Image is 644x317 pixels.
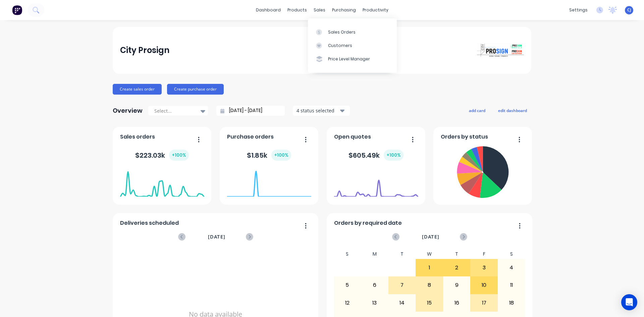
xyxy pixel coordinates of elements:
[389,277,416,294] div: 7
[167,84,224,95] button: Create purchase order
[113,84,162,95] button: Create sales order
[334,295,361,311] div: 12
[12,5,22,15] img: Factory
[334,249,361,259] div: S
[113,104,143,117] div: Overview
[471,277,497,294] div: 10
[361,277,388,294] div: 6
[334,133,371,141] span: Open quotes
[120,133,155,141] span: Sales orders
[627,7,631,13] span: CJ
[416,259,443,276] div: 1
[308,39,397,52] a: Customers
[328,29,356,35] div: Sales Orders
[208,233,225,241] span: [DATE]
[441,133,488,141] span: Orders by status
[169,150,189,161] div: + 100 %
[389,295,416,311] div: 14
[334,277,361,294] div: 5
[135,150,189,161] div: $ 223.03k
[470,249,498,259] div: F
[416,277,443,294] div: 8
[329,5,359,15] div: purchasing
[388,249,416,259] div: T
[566,5,591,15] div: settings
[621,294,637,310] div: Open Intercom Messenger
[328,56,370,62] div: Price Level Manager
[443,259,470,276] div: 2
[284,5,310,15] div: products
[253,5,284,15] a: dashboard
[465,106,490,115] button: add card
[498,249,525,259] div: S
[310,5,329,15] div: sales
[120,219,179,227] span: Deliveries scheduled
[293,106,350,116] button: 4 status selected
[308,25,397,39] a: Sales Orders
[422,233,439,241] span: [DATE]
[120,44,169,57] div: City Prosign
[498,295,525,311] div: 18
[416,249,443,259] div: W
[498,259,525,276] div: 4
[308,52,397,66] a: Price Level Manager
[271,150,291,161] div: + 100 %
[247,150,291,161] div: $ 1.85k
[494,106,531,115] button: edit dashboard
[443,277,470,294] div: 9
[471,259,497,276] div: 3
[471,295,497,311] div: 17
[348,150,404,161] div: $ 605.49k
[384,150,404,161] div: + 100 %
[498,277,525,294] div: 11
[359,5,392,15] div: productivity
[416,295,443,311] div: 15
[477,44,524,57] img: City Prosign
[443,249,471,259] div: T
[297,107,339,114] div: 4 status selected
[361,249,388,259] div: M
[328,43,352,49] div: Customers
[443,295,470,311] div: 16
[227,133,274,141] span: Purchase orders
[361,295,388,311] div: 13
